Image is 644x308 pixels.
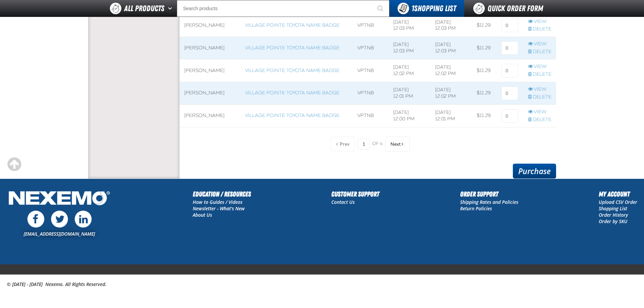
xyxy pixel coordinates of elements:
img: Nexemo Logo [7,189,112,209]
input: Current page number [358,139,369,149]
a: Village Pointe Toyota Name Badge [245,113,339,118]
a: Contact Us [331,199,355,205]
td: VPTNB [353,14,388,37]
td: [DATE] 12:02 PM [388,60,430,82]
td: $11.29 [472,37,497,60]
td: [PERSON_NAME] [180,14,240,37]
a: View row action [528,19,551,25]
input: 0 [501,19,518,32]
a: Delete row action [528,49,551,55]
a: Shopping List [599,205,627,212]
a: Village Pointe Toyota Name Badge [245,22,339,28]
a: Delete row action [528,26,551,32]
a: About Us [193,212,212,218]
td: [DATE] 12:03 PM [430,14,472,37]
a: Village Pointe Toyota Name Badge [245,90,339,96]
a: How to Guides / Videos [193,199,242,205]
td: [DATE] 12:03 PM [388,37,430,60]
span: of 4 [372,141,382,147]
td: VPTNB [353,60,388,82]
td: [DATE] 12:01 PM [388,82,430,104]
button: Next Page [385,137,410,151]
a: View row action [528,64,551,70]
a: View row action [528,86,551,93]
a: Delete row action [528,94,551,100]
a: Newsletter - What's New [193,205,245,212]
td: VPTNB [353,104,388,127]
a: Order History [599,212,628,218]
td: $11.29 [472,60,497,82]
td: $11.29 [472,14,497,37]
input: 0 [501,64,518,77]
td: [DATE] 12:03 PM [430,37,472,60]
a: [EMAIL_ADDRESS][DOMAIN_NAME] [24,231,95,237]
h2: Customer Support [331,189,379,199]
td: [PERSON_NAME] [180,60,240,82]
a: Return Policies [460,205,492,212]
a: Delete row action [528,71,551,78]
a: Order by SKU [599,218,627,224]
td: [PERSON_NAME] [180,104,240,127]
a: Village Pointe Toyota Name Badge [245,68,339,73]
td: [DATE] 12:02 PM [430,60,472,82]
td: [DATE] 12:00 PM [388,104,430,127]
a: Upload CSV Order [599,199,637,205]
span: All Products [124,2,164,15]
a: Shipping Rates and Policies [460,199,518,205]
td: [DATE] 12:01 PM [430,104,472,127]
input: 0 [501,41,518,55]
td: VPTNB [353,37,388,60]
a: View row action [528,41,551,47]
h2: Order Support [460,189,518,199]
span: Shopping List [411,4,456,13]
a: Village Pointe Toyota Name Badge [245,45,339,51]
td: [PERSON_NAME] [180,37,240,60]
input: 0 [501,87,518,100]
td: $11.29 [472,104,497,127]
h2: Education / Resources [193,189,251,199]
span: Next Page [390,141,401,147]
a: Purchase [513,164,556,179]
td: $11.29 [472,82,497,104]
h2: My Account [599,189,637,199]
a: Delete row action [528,117,551,123]
td: [PERSON_NAME] [180,82,240,104]
input: 0 [501,109,518,123]
strong: 1 [411,4,414,13]
a: View row action [528,109,551,115]
div: Scroll to the top [7,157,22,172]
td: [DATE] 12:02 PM [430,82,472,104]
td: [DATE] 12:03 PM [388,14,430,37]
td: VPTNB [353,82,388,104]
